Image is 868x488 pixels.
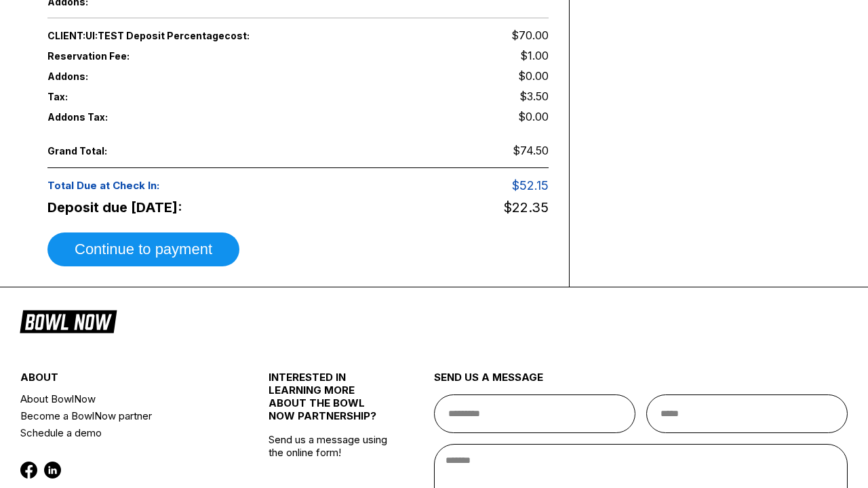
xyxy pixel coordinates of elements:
[47,111,148,123] span: Addons Tax:
[503,199,549,216] span: $22.35
[20,371,227,390] div: about
[434,371,848,394] div: send us a message
[47,30,298,41] span: CLIENT:UI:TEST Deposit Percentage cost:
[47,91,148,102] span: Tax:
[47,232,239,266] button: Continue to payment
[20,390,227,407] a: About BowlNow
[47,145,148,157] span: Grand Total:
[269,371,393,433] div: INTERESTED IN LEARNING MORE ABOUT THE BOWL NOW PARTNERSHIP?
[20,424,227,441] a: Schedule a demo
[512,178,549,192] span: $52.15
[520,49,549,62] span: $1.00
[47,50,298,62] span: Reservation Fee:
[47,199,298,216] span: Deposit due [DATE]:
[47,179,398,192] span: Total Due at Check In:
[518,69,549,83] span: $0.00
[20,407,227,424] a: Become a BowlNow partner
[519,89,549,103] span: $3.50
[47,70,148,82] span: Addons:
[513,144,549,157] span: $74.50
[518,110,549,123] span: $0.00
[511,28,549,42] span: $70.00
